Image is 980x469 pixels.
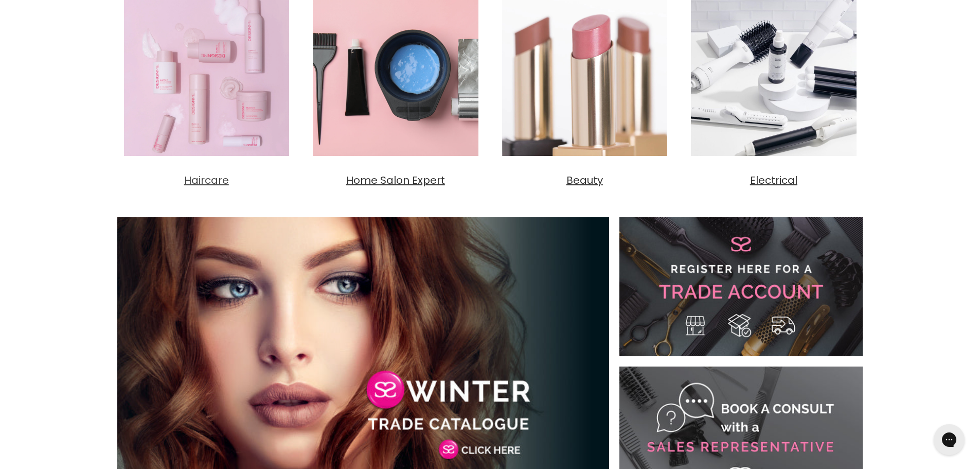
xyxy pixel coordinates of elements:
span: Beauty [566,173,603,187]
span: Haircare [184,173,229,187]
span: Home Salon Expert [346,173,445,187]
iframe: Gorgias live chat messenger [929,421,970,459]
span: Electrical [750,173,797,187]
